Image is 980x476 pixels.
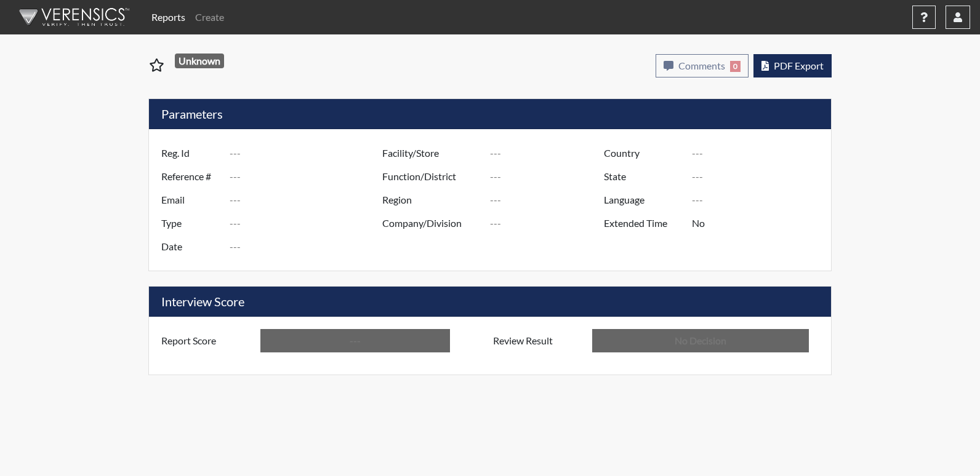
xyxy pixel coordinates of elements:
[692,141,828,165] input: ---
[149,287,831,317] h5: Interview Score
[230,235,385,258] input: ---
[490,165,607,188] input: ---
[152,235,230,258] label: Date
[692,165,828,188] input: ---
[730,61,741,72] span: 0
[152,188,230,212] label: Email
[595,141,692,165] label: Country
[753,54,832,77] button: PDF Export
[373,165,490,188] label: Function/District
[230,188,385,212] input: ---
[774,60,824,71] span: PDF Export
[692,212,828,235] input: ---
[490,212,607,235] input: ---
[152,141,230,165] label: Reg. Id
[260,329,450,352] input: ---
[490,141,607,165] input: ---
[595,188,692,212] label: Language
[692,188,828,212] input: ---
[592,329,809,352] input: No Decision
[152,329,260,352] label: Report Score
[230,212,385,235] input: ---
[595,212,692,235] label: Extended Time
[175,54,225,68] span: Unknown
[484,329,592,352] label: Review Result
[190,5,229,30] a: Create
[490,188,607,212] input: ---
[230,141,385,165] input: ---
[147,5,190,30] a: Reports
[152,165,230,188] label: Reference #
[230,165,385,188] input: ---
[149,99,831,129] h5: Parameters
[656,54,749,77] button: Comments0
[373,212,490,235] label: Company/Division
[678,60,725,71] span: Comments
[595,165,692,188] label: State
[373,141,490,165] label: Facility/Store
[152,212,230,235] label: Type
[373,188,490,212] label: Region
